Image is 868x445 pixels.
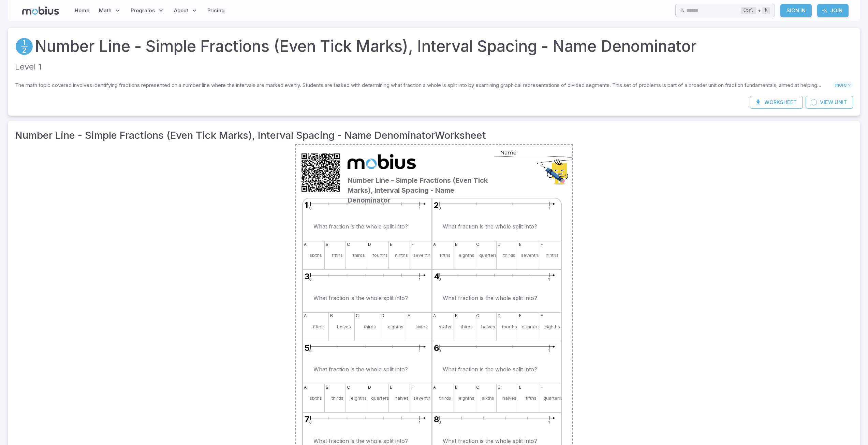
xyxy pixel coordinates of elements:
[479,252,497,258] td: quarters
[432,413,561,427] img: An svg image showing a math problem
[518,313,523,319] span: e
[433,356,547,383] td: What fraction is the whole split into?
[355,313,360,319] span: c
[539,384,544,390] span: f
[367,384,372,390] span: d
[303,313,308,319] span: a
[304,285,418,312] td: What fraction is the whole split into?
[305,199,308,211] span: 1
[459,252,474,258] td: eighths
[303,341,432,356] img: An svg image showing a math problem
[461,324,473,330] td: thirds
[475,241,480,248] span: c
[432,241,437,248] span: a
[99,7,112,14] span: Math
[502,324,517,330] td: fourths
[433,285,547,312] td: What fraction is the whole split into?
[395,252,408,258] td: ninths
[304,213,418,240] td: What fraction is the whole split into?
[332,395,343,401] td: thirds
[481,324,495,330] td: halves
[817,4,849,17] a: Join
[835,99,847,106] span: Unit
[303,384,308,390] span: a
[15,81,833,89] p: The math topic covered involves identifying fractions represented on a number line where the inte...
[353,252,365,258] td: thirds
[303,198,432,213] img: An svg image showing a math problem
[434,413,439,425] span: 8
[303,241,308,248] span: a
[348,150,416,173] img: Mobius Math Academy logo
[346,241,351,248] span: c
[433,213,547,240] td: What fraction is the whole split into?
[780,4,812,17] a: Sign In
[15,61,853,73] p: Level 1
[503,252,515,258] td: thirds
[337,324,351,330] td: halves
[367,241,372,248] span: d
[351,395,367,401] td: eighths
[364,324,376,330] td: thirds
[750,96,803,109] button: Worksheet
[346,384,351,390] span: c
[434,199,439,211] span: 2
[303,270,432,284] img: An svg image showing a math problem
[304,356,418,383] td: What fraction is the whole split into?
[346,149,490,195] div: Number Line - Simple Fractions (Even Tick Marks), Interval Spacing - Name Denominator
[475,313,480,319] span: c
[310,395,322,401] td: sixths
[539,313,544,319] span: f
[518,384,523,390] span: e
[432,270,561,284] img: An svg image showing a math problem
[410,241,415,248] span: f
[406,313,411,319] span: e
[325,241,329,248] span: b
[518,241,523,248] span: e
[415,324,428,330] td: sixths
[389,241,394,248] span: e
[539,241,544,248] span: f
[313,324,324,330] td: fifths
[432,198,561,213] img: An svg image showing a math problem
[459,395,474,401] td: eighths
[395,395,409,401] td: halves
[439,395,451,401] td: thirds
[497,384,501,390] span: d
[413,252,433,258] td: sevenths
[305,342,310,354] span: 5
[497,313,501,319] span: d
[15,37,33,56] a: Fractions/Decimals
[434,342,439,354] span: 6
[546,252,559,258] td: ninths
[741,7,756,14] kbd: Ctrl
[521,252,541,258] td: sevenths
[310,252,322,258] td: sixths
[526,395,536,401] td: fifths
[371,395,389,401] td: quarters
[475,384,480,390] span: c
[329,313,334,319] span: b
[205,3,227,18] a: Pricing
[543,395,561,401] td: quarters
[35,35,696,58] a: Number Line - Simple Fractions (Even Tick Marks), Interval Spacing - Name Denominator
[389,384,394,390] span: e
[432,384,437,390] span: a
[544,324,560,330] td: eighths
[806,96,853,109] a: ViewUnit
[432,313,437,319] span: a
[305,270,310,282] span: 3
[762,7,770,14] kbd: k
[325,384,329,390] span: b
[440,252,451,258] td: fifths
[73,3,91,18] a: Home
[454,313,459,319] span: b
[413,395,433,401] td: sevenths
[410,384,415,390] span: f
[522,324,540,330] td: quarters
[15,128,853,143] h3: Number Line - Simple Fractions (Even Tick Marks), Interval Spacing - Name Denominator Worksheet
[502,395,516,401] td: halves
[372,252,388,258] td: fourths
[454,241,459,248] span: b
[332,252,343,258] td: fifths
[380,313,385,319] span: d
